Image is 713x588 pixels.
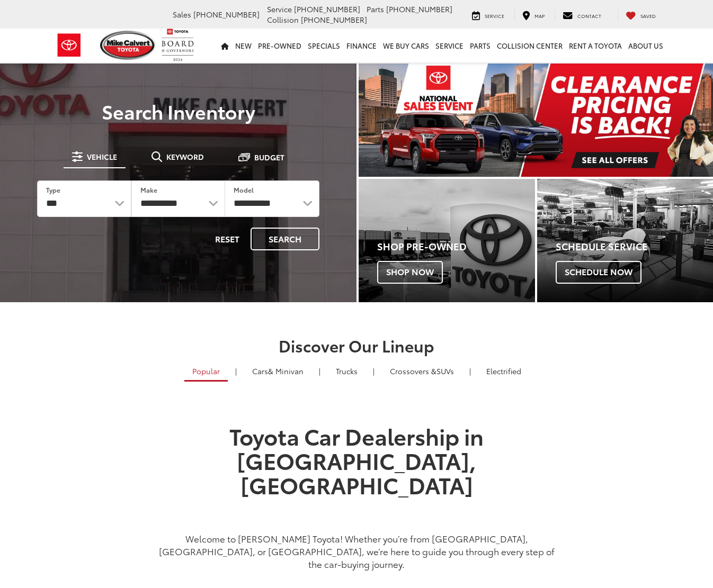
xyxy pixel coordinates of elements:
[370,366,377,376] li: |
[316,366,323,376] li: |
[432,29,467,62] a: Service
[577,12,601,19] span: Contact
[184,362,228,382] a: Popular
[367,4,384,14] span: Parts
[267,4,292,14] span: Service
[254,153,284,161] span: Budget
[359,179,535,302] div: Toyota
[618,10,664,20] a: My Saved Vehicles
[294,4,360,14] span: [PHONE_NUMBER]
[87,153,117,160] span: Vehicle
[494,29,566,62] a: Collision Center
[46,185,60,194] label: Type
[173,9,191,20] span: Sales
[267,14,299,25] span: Collision
[233,366,239,376] li: |
[158,532,555,570] p: Welcome to [PERSON_NAME] Toyota! Whether you’re from [GEOGRAPHIC_DATA], [GEOGRAPHIC_DATA], or [GE...
[301,14,367,25] span: [PHONE_NUMBER]
[478,362,529,380] a: Electrified
[232,29,255,62] a: New
[305,29,343,62] a: Specials
[467,29,494,62] a: Parts
[218,29,232,62] a: Home
[382,362,462,380] a: SUVs
[166,153,204,160] span: Keyword
[377,261,443,283] span: Shop Now
[359,64,713,177] div: carousel slide number 1 of 1
[359,179,535,302] a: Shop Pre-Owned Shop Now
[390,366,436,376] span: Crossovers &
[140,185,157,194] label: Make
[22,101,334,122] h3: Search Inventory
[100,31,156,60] img: Mike Calvert Toyota
[467,366,474,376] li: |
[343,29,380,62] a: Finance
[386,4,452,14] span: [PHONE_NUMBER]
[158,423,555,521] h1: Toyota Car Dealership in [GEOGRAPHIC_DATA], [GEOGRAPHIC_DATA]
[234,185,254,194] label: Model
[380,29,432,62] a: WE BUY CARS
[485,12,504,19] span: Service
[328,362,366,380] a: Trucks
[566,29,625,62] a: Rent a Toyota
[377,241,535,252] h4: Shop Pre-Owned
[359,64,713,177] img: Clearance Pricing Is Back
[625,29,666,62] a: About Us
[251,228,319,250] button: Search
[640,12,656,19] span: Saved
[268,366,304,376] span: & Minivan
[359,64,713,177] section: Carousel section with vehicle pictures - may contain disclaimers.
[49,28,89,62] img: Toyota
[206,228,248,250] button: Reset
[555,10,609,20] a: Contact
[534,12,545,19] span: Map
[55,337,658,354] h2: Discover Our Lineup
[464,10,512,20] a: Service
[244,362,311,380] a: Cars
[514,10,552,20] a: Map
[556,261,641,283] span: Schedule Now
[193,9,260,20] span: [PHONE_NUMBER]
[255,29,305,62] a: Pre-Owned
